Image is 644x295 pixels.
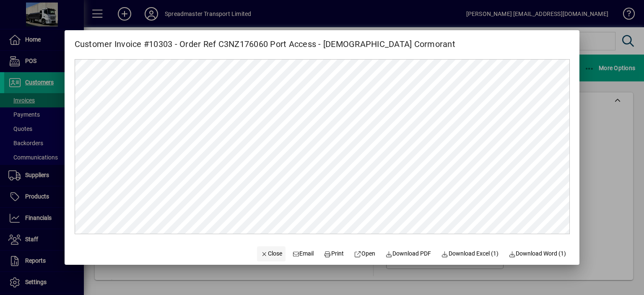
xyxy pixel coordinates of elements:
[260,249,282,258] span: Close
[438,246,502,261] button: Download Excel (1)
[505,246,570,261] button: Download Word (1)
[289,246,317,261] button: Email
[320,246,347,261] button: Print
[351,246,379,261] a: Open
[324,249,344,258] span: Print
[509,249,566,258] span: Download Word (1)
[257,246,286,261] button: Close
[292,249,314,258] span: Email
[385,249,431,258] span: Download PDF
[382,246,435,261] a: Download PDF
[65,30,465,51] h2: Customer Invoice #10303 - Order Ref C3NZ176060 Port Access - [DEMOGRAPHIC_DATA] Cormorant
[354,249,375,258] span: Open
[441,249,499,258] span: Download Excel (1)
